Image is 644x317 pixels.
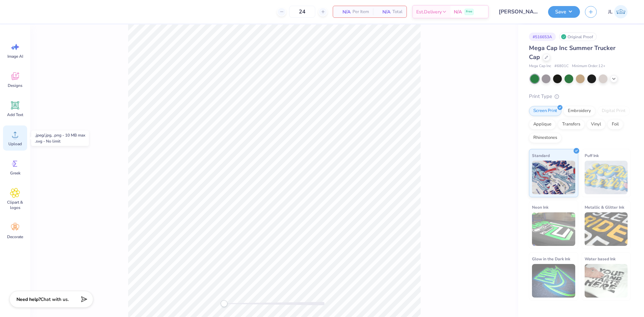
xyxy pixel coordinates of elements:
[597,106,630,116] div: Digital Print
[532,161,575,194] img: Standard
[572,63,605,69] span: Minimum Order: 12 +
[605,5,631,18] a: JL
[563,106,595,116] div: Embroidery
[7,112,23,117] span: Add Text
[585,212,628,246] img: Metallic & Glitter Ink
[466,9,472,14] span: Free
[529,133,561,143] div: Rhinestones
[608,8,612,16] span: JL
[532,152,550,159] span: Standard
[35,132,85,138] div: .jpeg/.jpg, .png - 10 MB max
[4,200,26,210] span: Clipart & logos
[416,8,442,15] span: Est. Delivery
[529,44,615,61] span: Mega Cap Inc Summer Trucker Cap
[377,8,390,15] span: N/A
[607,119,623,129] div: Foil
[35,138,85,144] div: .svg - No limit
[454,8,462,15] span: N/A
[8,83,22,88] span: Designs
[7,54,23,59] span: Image AI
[558,119,585,129] div: Transfers
[554,63,569,69] span: # 6801C
[337,8,351,15] span: N/A
[529,33,556,41] div: # 516653A
[532,212,575,246] img: Neon Ink
[559,33,597,41] div: Original Proof
[353,8,369,15] span: Per Item
[221,300,227,307] div: Accessibility label
[494,5,543,18] input: Untitled Design
[392,8,402,15] span: Total
[529,63,551,69] span: Mega Cap Inc
[8,141,22,147] span: Upload
[585,204,624,211] span: Metallic & Glitter Ink
[585,152,599,159] span: Puff Ink
[529,119,556,129] div: Applique
[532,264,575,298] img: Glow in the Dark Ink
[16,296,41,303] strong: Need help?
[587,119,605,129] div: Vinyl
[585,255,615,262] span: Water based Ink
[532,255,570,262] span: Glow in the Dark Ink
[529,93,631,100] div: Print Type
[10,170,20,176] span: Greek
[548,6,580,18] button: Save
[529,106,561,116] div: Screen Print
[614,5,628,18] img: Jairo Laqui
[585,161,628,194] img: Puff Ink
[7,234,23,240] span: Decorate
[585,264,628,298] img: Water based Ink
[532,204,548,211] span: Neon Ink
[41,296,69,303] span: Chat with us.
[289,6,315,18] input: – –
